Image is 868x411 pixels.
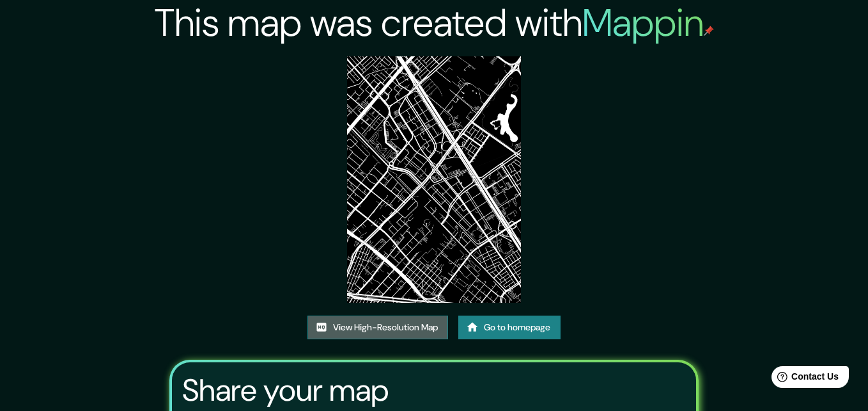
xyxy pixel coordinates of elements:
a: View High-Resolution Map [307,316,448,339]
iframe: Help widget launcher [754,361,854,397]
h3: Share your map [182,373,389,408]
img: created-map [347,56,521,303]
a: Go to homepage [458,316,561,339]
img: mappin-pin [704,26,714,36]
